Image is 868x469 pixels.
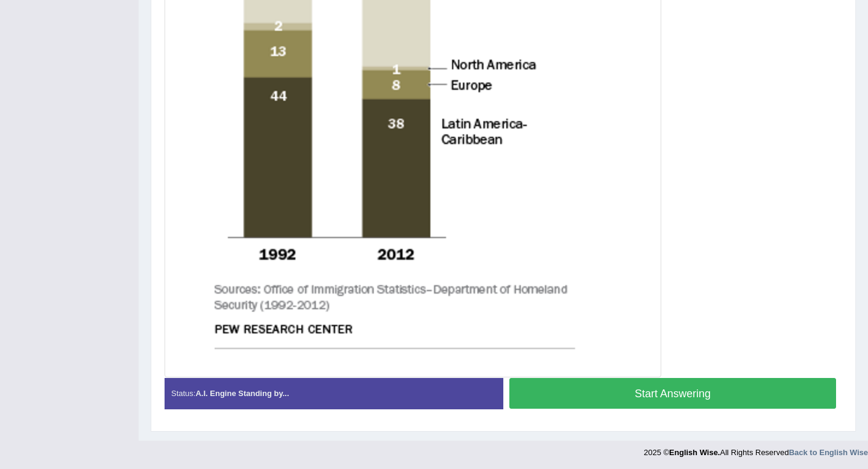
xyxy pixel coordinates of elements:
[509,378,836,409] button: Start Answering
[195,389,289,398] strong: A.I. Engine Standing by...
[644,441,868,458] div: 2025 © All Rights Reserved
[669,448,720,457] strong: English Wise.
[165,378,503,409] div: Status:
[789,448,868,457] a: Back to English Wise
